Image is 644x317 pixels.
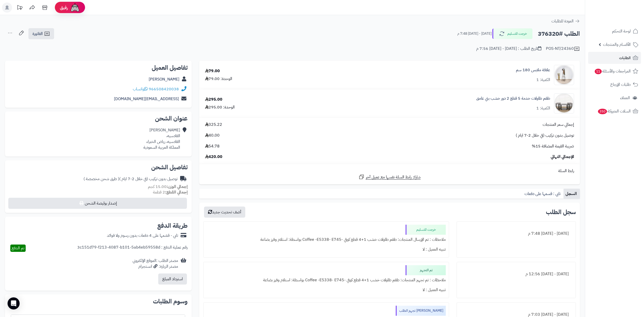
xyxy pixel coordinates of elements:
[554,93,574,113] img: 1754739259-1-90x90.jpg
[133,86,148,92] a: واتساب
[516,133,574,138] span: توصيل بدون تركيب (في خلال 2-7 ايام )
[588,25,641,37] a: لوحة التحكم
[205,104,235,110] div: الوحدة: 295.00
[201,168,578,174] div: رابط السلة
[536,105,550,111] div: الكمية: 1
[207,275,446,285] div: ملاحظات : تم تجهيز المنتجات: طقم طاولات خشب 1+4 قطع كوفي -Coffee -E5338- E745 بواسطة: استلام وفرز...
[532,143,574,149] span: ضريبة القيمة المضافة 15%
[551,154,574,160] span: الإجمالي النهائي
[546,209,576,215] h3: سجل الطلب
[546,46,580,52] div: POS-NT/24360
[551,18,574,24] span: العودة للطلبات
[32,31,43,37] span: الفاتورة
[603,41,631,48] span: الأقسام والمنتجات
[457,31,492,36] small: [DATE] - [DATE] 7:48 م
[406,225,446,235] div: خرجت للتسليم
[516,67,550,73] a: علاقة ملابس 180 سم
[522,189,563,199] a: تابي : قسمها على دفعات
[619,54,631,61] span: الطلبات
[205,76,232,82] div: الوحدة: 79.00
[598,109,607,114] span: 350
[158,273,187,285] button: استرداد المبلغ
[149,86,179,92] a: 966508420038
[396,306,446,316] div: [PERSON_NAME] تجهيز الطلب
[9,298,188,304] h2: وسوم الطلبات
[538,29,580,39] h2: الطلب #376320
[8,198,187,209] button: إصدار بوليصة الشحن
[84,176,119,182] span: ( طرق شحن مخصصة )
[366,174,421,180] span: شارك رابط السلة نفسها مع عميل آخر
[588,92,641,104] a: العملاء
[205,143,220,149] span: 54.78
[563,189,580,199] a: السجل
[588,78,641,91] a: طلبات الإرجاع
[612,28,631,35] span: لوحة التحكم
[207,285,446,295] div: تنبيه العميل : لا
[114,96,179,102] a: [EMAIL_ADDRESS][DOMAIN_NAME]
[77,245,188,252] div: رقم عملية الدفع : 3c151d79-f213-4087-b101-5ab4eb59558d
[358,174,421,180] a: شارك رابط السلة نفسها مع عميل آخر
[60,5,68,11] span: رفيق
[492,28,533,39] button: خرجت للتسليم
[13,3,26,14] a: تحديثات المنصة
[588,52,641,64] a: الطلبات
[70,3,80,13] img: ai-face.png
[460,269,573,279] div: [DATE] - [DATE] 12:56 م
[588,65,641,77] a: المراجعات والأسئلة11
[610,81,631,88] span: طلبات الإرجاع
[594,68,631,75] span: المراجعات والأسئلة
[143,127,180,150] div: [PERSON_NAME] القادسيه، القادسيه، رياض الخبراء المملكة العربية السعودية
[588,105,641,117] a: السلات المتروكة350
[551,18,580,24] a: العودة للطلبات
[460,229,573,239] div: [DATE] - [DATE] 7:48 م
[476,96,550,101] a: طقم طاولات خدمة 5 قطع 2 دور خشب بني غامق
[536,77,550,83] div: الكمية: 1
[153,189,188,195] small: 2 قطعة
[543,122,574,128] span: إجمالي سعر المنتجات
[28,28,54,39] a: الفاتورة
[9,164,188,170] h2: تفاصيل الشحن
[149,76,179,82] a: [PERSON_NAME]
[207,245,446,254] div: تنبيه العميل : لا
[9,65,188,71] h2: تفاصيل العميل
[157,223,188,229] h2: طريقة الدفع
[620,94,630,101] span: العملاء
[406,265,446,275] div: تم التجهيز
[476,46,541,52] div: تاريخ الطلب : [DATE] - [DATE] 7:56 م
[205,133,220,138] span: 40.00
[595,69,602,74] span: 11
[597,108,631,115] span: السلات المتروكة
[133,258,178,269] div: مصدر الطلب :الموقع الإلكتروني
[205,122,222,128] span: 325.22
[107,233,178,239] div: تابي - قسّمها على 4 دفعات بدون رسوم ولا فوائد
[8,297,20,309] div: Open Intercom Messenger
[205,68,220,74] div: 79.00
[207,235,446,245] div: ملاحظات : تم الإرسال المنتجات: طقم طاولات خشب 1+4 قطع كوفي -Coffee -E5338- E745 بواسطة: استلام وف...
[133,264,178,269] div: مصدر الزيارة: انستجرام
[205,154,222,160] span: 420.00
[148,184,188,190] small: 15.00 كجم
[84,176,178,182] div: توصيل بدون تركيب (في خلال 2-7 ايام )
[165,189,188,195] strong: إجمالي القطع:
[12,245,24,251] span: تم الدفع
[205,97,222,102] div: 295.00
[204,207,245,218] button: أضف تحديث جديد
[554,65,574,85] img: 1747815779-110107010070-90x90.jpg
[9,115,188,122] h2: عنوان الشحن
[167,184,188,190] strong: إجمالي الوزن:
